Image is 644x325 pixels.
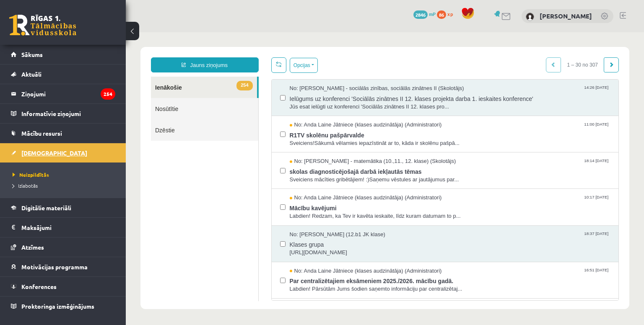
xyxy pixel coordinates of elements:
[429,10,436,17] span: mP
[21,263,88,271] span: Motivācijas programma
[111,49,127,58] span: 254
[457,235,484,241] span: 16:51 [DATE]
[9,15,76,36] a: Rīgas 1. Tālmācības vidusskola
[11,257,115,276] a: Motivācijas programma
[21,218,115,237] legend: Maksājumi
[164,180,485,188] span: Labdien! Redzam, ka Tev ir kavēta ieskaite, līdz kuram datumam to p...
[437,10,457,17] a: 86 xp
[21,243,44,251] span: Atzīmes
[164,170,485,180] span: Mācību kavējumi
[13,171,117,178] a: Neizpildītās
[13,171,49,178] span: Neizpildītās
[25,87,132,108] a: Dzēstie
[164,89,485,115] a: No: Anda Laine Jātniece (klases audzinātāja) (Administratori) 11:00 [DATE] R1TV skolēnu pašpārval...
[11,64,115,84] a: Aktuāli
[457,162,484,168] span: 10:17 [DATE]
[164,235,485,261] a: No: Anda Laine Jātniece (klases audzinātāja) (Administratori) 16:51 [DATE] Par centralizētajiem e...
[25,66,132,87] a: Nosūtītie
[164,199,485,224] a: No: [PERSON_NAME] (12.b1 JK klase) 18:37 [DATE] Klases grupa [URL][DOMAIN_NAME]
[164,97,485,107] span: R1TV skolēnu pašpārvalde
[164,89,316,97] span: No: Anda Laine Jātniece (klases audzinātāja) (Administratori)
[164,52,485,78] a: No: [PERSON_NAME] - sociālās zinības, sociālās zinātnes II (Skolotājs) 14:26 [DATE] Ielūgums uz k...
[21,70,42,78] span: Aktuāli
[164,125,485,151] a: No: [PERSON_NAME] - matemātika (10.,11., 12. klase) (Skolotājs) 18:14 [DATE] skolas diagnosticējo...
[11,124,115,143] a: Mācību resursi
[164,133,485,144] span: skolas diagnosticējošajā darbā iekļautās tēmas
[164,162,485,188] a: No: Anda Laine Jātniece (klases audzinātāja) (Administratori) 10:17 [DATE] Mācību kavējumi Labdie...
[21,302,94,310] span: Proktoringa izmēģinājums
[164,217,485,224] span: [URL][DOMAIN_NAME]
[11,198,115,217] a: Digitālie materiāli
[413,10,436,17] a: 2846 mP
[164,52,338,60] span: No: [PERSON_NAME] - sociālās zinības, sociālās zinātnes II (Skolotājs)
[11,297,115,316] a: Proktoringa izmēģinājums
[457,125,484,132] span: 18:14 [DATE]
[526,13,534,21] img: Diāna Čakša
[21,51,43,58] span: Sākums
[164,199,260,206] span: No: [PERSON_NAME] (12.b1 JK klase)
[164,144,485,152] span: Sveiciens mācīties gribētājiem! :)Saņemu vēstules ar jautājumus par...
[25,25,133,40] a: Jauns ziņojums
[11,143,115,162] a: [DEMOGRAPHIC_DATA]
[21,84,115,103] legend: Ziņojumi
[11,237,115,257] a: Atzīmes
[164,60,485,71] span: Ielūgums uz konferenci 'Sociālās zinātnes II 12. klases projekta darba 1. ieskaites konference'
[25,44,131,66] a: 254Ienākošie
[437,10,446,19] span: 86
[457,52,484,59] span: 14:26 [DATE]
[435,25,478,40] span: 1 – 30 no 307
[164,125,330,133] span: No: [PERSON_NAME] - matemātika (10.,11., 12. klase) (Skolotājs)
[413,10,428,19] span: 2846
[447,10,453,17] span: xp
[101,88,115,100] i: 254
[164,253,485,261] span: Labdien! Pārsūtām Jums šodien saņemto informāciju par centralizētaj...
[21,104,115,123] legend: Informatīvie ziņojumi
[11,45,115,64] a: Sākums
[11,277,115,296] a: Konferences
[21,283,57,290] span: Konferences
[540,12,592,20] a: [PERSON_NAME]
[11,218,115,237] a: Maksājumi
[457,199,484,205] span: 18:37 [DATE]
[13,182,117,189] a: Izlabotās
[21,129,62,137] span: Mācību resursi
[164,107,485,115] span: Sveiciens!Sākumā vēlamies iepazīstināt ar to, kāda ir skolēnu pašpā...
[164,235,316,243] span: No: Anda Laine Jātniece (klases audzinātāja) (Administratori)
[21,149,87,157] span: [DEMOGRAPHIC_DATA]
[164,242,485,253] span: Par centralizētajiem eksāmeniem 2025./2026. mācību gadā.
[164,162,316,170] span: No: Anda Laine Jātniece (klases audzinātāja) (Administratori)
[164,206,485,217] span: Klases grupa
[11,84,115,103] a: Ziņojumi254
[21,204,71,212] span: Digitālie materiāli
[164,26,192,41] button: Opcijas
[164,71,485,79] span: Jūs esat ielūgti uz konferenci 'Sociālās zinātnes II 12. klases pro...
[13,182,38,189] span: Izlabotās
[457,89,484,95] span: 11:00 [DATE]
[11,104,115,123] a: Informatīvie ziņojumi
